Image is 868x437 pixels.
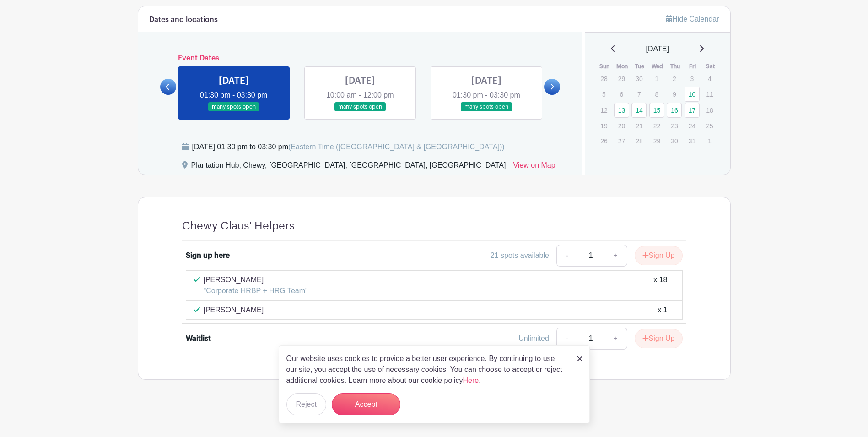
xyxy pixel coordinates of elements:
a: Here [463,377,479,384]
div: x 1 [658,305,667,316]
img: close_button-5f87c8562297e5c2d7936805f587ecaba9071eb48480494691a3f1689db116b3.svg [577,356,582,361]
p: 5 [596,87,611,101]
p: 4 [702,71,717,86]
h4: Chewy Claus' Helpers [182,219,295,233]
a: 17 [685,103,700,118]
div: Sign up here [186,250,230,261]
p: 6 [614,87,629,101]
span: [DATE] [646,44,669,55]
th: Thu [666,62,684,71]
a: 10 [685,87,700,102]
a: 16 [667,103,682,118]
div: [DATE] 01:30 pm to 03:30 pm [192,142,505,153]
a: 14 [631,103,647,118]
th: Tue [631,62,649,71]
a: 13 [614,103,629,118]
div: Plantation Hub, Chewy, [GEOGRAPHIC_DATA], [GEOGRAPHIC_DATA], [GEOGRAPHIC_DATA] [191,160,506,175]
p: 25 [702,119,717,133]
p: 1 [702,134,717,148]
p: 1 [649,71,664,86]
div: x 18 [653,274,667,296]
p: 26 [596,134,611,148]
p: 20 [614,119,629,133]
p: [PERSON_NAME] [204,274,308,285]
p: 12 [596,103,611,117]
p: 27 [614,134,629,148]
h6: Dates and locations [149,16,218,24]
p: 29 [649,134,664,148]
div: Unlimited [518,333,549,344]
div: 21 spots available [491,250,549,261]
a: + [604,245,627,267]
p: 28 [631,134,647,148]
a: + [604,328,627,350]
a: - [556,245,577,267]
p: 30 [631,71,647,86]
p: 24 [685,119,700,133]
p: 31 [685,134,700,148]
p: Our website uses cookies to provide a better user experience. By continuing to use our site, you ... [286,353,567,386]
p: 29 [614,71,629,86]
p: 22 [649,119,664,133]
p: 2 [667,71,682,86]
a: - [556,328,577,350]
th: Sun [596,62,614,71]
button: Reject [286,393,326,415]
th: Mon [614,62,631,71]
h6: Event Dates [176,54,545,63]
button: Sign Up [635,246,683,265]
p: 18 [702,103,717,117]
p: [PERSON_NAME] [204,305,264,316]
a: 15 [649,103,664,118]
div: Waitlist [186,333,211,344]
th: Fri [684,62,702,71]
button: Accept [332,393,400,415]
button: Sign Up [635,329,683,348]
p: 11 [702,87,717,101]
p: 7 [631,87,647,101]
th: Sat [701,62,719,71]
p: 23 [667,119,682,133]
p: 8 [649,87,664,101]
p: 30 [667,134,682,148]
p: 9 [667,87,682,101]
p: 3 [685,71,700,86]
p: "Corporate HRBP + HRG Team" [204,285,308,296]
p: 19 [596,119,611,133]
span: (Eastern Time ([GEOGRAPHIC_DATA] & [GEOGRAPHIC_DATA])) [288,143,505,151]
a: View on Map [513,160,555,175]
p: 28 [596,71,611,86]
p: 21 [631,119,647,133]
th: Wed [649,62,667,71]
a: Hide Calendar [666,15,719,23]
